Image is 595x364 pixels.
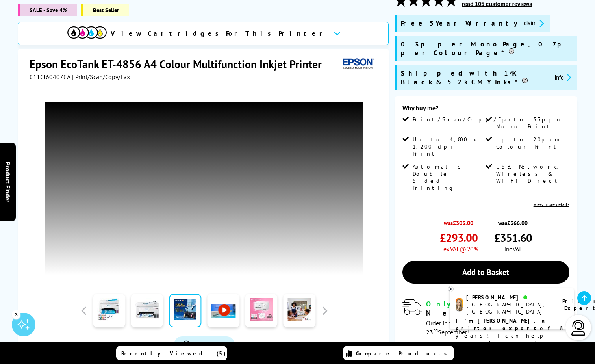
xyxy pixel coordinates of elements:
[4,162,12,202] span: Product Finder
[81,4,129,16] span: Best Seller
[426,319,556,336] span: Order in the next for Free Delivery [DATE] 23 September!
[116,346,227,360] a: Recently Viewed (5)
[456,298,463,312] img: amy-livechat.png
[571,320,586,336] img: user-headset-light.svg
[496,116,568,130] span: Up to 33ppm Mono Print
[121,350,226,357] span: Recently Viewed (5)
[402,299,569,336] div: modal_delivery
[174,336,235,353] a: Product_All_Videos
[401,40,573,57] span: 0.3p per Mono Page, 0.7p per Colour Page*
[339,57,376,71] img: Epson
[494,230,532,245] span: £351.60
[466,294,552,301] div: [PERSON_NAME]
[456,317,547,332] b: I'm [PERSON_NAME], a printer expert
[402,261,569,284] a: Add to Basket
[401,69,549,86] span: Shipped with 14K Black & 5.2k CMY Inks*
[440,215,478,227] span: was
[402,104,569,116] div: Why buy me?
[521,19,546,28] button: promo-description
[413,136,484,157] span: Up to 4,800 x 1,200 dpi Print
[30,57,330,71] h1: Epson EcoTank ET-4856 A4 Colour Multifunction Inkjet Printer
[496,163,568,184] span: USB, Network, Wireless & Wi-Fi Direct
[343,346,454,360] a: Compare Products
[426,299,569,318] div: for FREE Next Day Delivery
[507,219,528,227] strike: £366.00
[440,230,478,245] span: £293.00
[356,350,451,357] span: Compare Products
[30,73,70,81] span: C11CJ60407CA
[433,327,438,334] sup: rd
[466,301,552,315] div: [GEOGRAPHIC_DATA], [GEOGRAPHIC_DATA]
[12,310,20,319] div: 3
[505,245,521,253] span: inc VAT
[552,73,573,82] button: promo-description
[460,0,535,7] button: read 105 customer reviews
[18,4,77,16] span: SALE - Save 4%
[534,201,569,207] a: View more details
[413,163,484,191] span: Automatic Double Sided Printing
[453,219,473,227] strike: £305.00
[67,26,107,39] img: cmyk-icon.svg
[443,245,478,253] span: ex VAT @ 20%
[72,73,130,81] span: | Print/Scan/Copy/Fax
[494,215,532,227] span: was
[413,116,514,123] span: Print/Scan/Copy/Fax
[426,299,507,308] span: Only 11 left
[496,136,568,150] span: Up to 20ppm Colour Print
[401,19,517,28] span: Free 5 Year Warranty
[111,29,327,38] span: View Cartridges For This Printer
[194,341,227,349] span: Watch video
[456,317,568,355] p: of 8 years! I can help you choose the right product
